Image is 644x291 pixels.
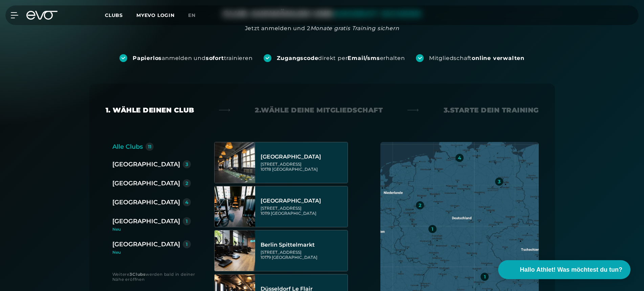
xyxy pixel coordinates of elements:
[112,198,180,207] div: [GEOGRAPHIC_DATA]
[498,260,630,279] button: Hallo Athlet! Was möchtest du tun?
[133,55,162,61] strong: Papierlos
[132,272,146,277] strong: Clubs
[105,12,123,18] span: Clubs
[112,227,196,231] div: Neu
[188,12,204,19] a: en
[186,219,187,224] div: 1
[261,153,346,160] div: [GEOGRAPHIC_DATA]
[112,272,201,282] div: Weitere werden bald in deiner Nähe eröffnen
[130,272,132,277] strong: 3
[133,55,253,62] div: anmelden und trainieren
[148,144,151,149] div: 11
[261,198,346,204] div: [GEOGRAPHIC_DATA]
[458,155,461,160] div: 4
[277,55,405,62] div: direkt per erhalten
[112,142,143,151] div: Alle Clubs
[136,12,175,18] a: MYEVO LOGIN
[261,206,346,216] div: [STREET_ADDRESS] 10119 [GEOGRAPHIC_DATA]
[215,230,255,271] img: Berlin Spittelmarkt
[112,160,180,169] div: [GEOGRAPHIC_DATA]
[429,55,525,62] div: Mitgliedschaft
[215,186,255,227] img: Berlin Rosenthaler Platz
[185,181,188,186] div: 2
[188,12,196,18] span: en
[112,240,180,249] div: [GEOGRAPHIC_DATA]
[185,162,188,167] div: 3
[112,216,180,226] div: [GEOGRAPHIC_DATA]
[112,250,191,254] div: Neu
[520,265,622,274] span: Hallo Athlet! Was möchtest du tun?
[277,55,318,61] strong: Zugangscode
[348,55,380,61] strong: Email/sms
[112,179,180,188] div: [GEOGRAPHIC_DATA]
[261,162,346,172] div: [STREET_ADDRESS] 10178 [GEOGRAPHIC_DATA]
[105,12,136,18] a: Clubs
[261,242,346,248] div: Berlin Spittelmarkt
[419,203,421,208] div: 2
[498,179,501,184] div: 3
[185,200,188,205] div: 4
[261,250,346,260] div: [STREET_ADDRESS] 10179 [GEOGRAPHIC_DATA]
[431,227,433,231] div: 1
[255,105,383,115] div: 2. Wähle deine Mitgliedschaft
[106,105,194,115] div: 1. Wähle deinen Club
[186,242,187,247] div: 1
[484,274,486,279] div: 1
[472,55,525,61] strong: online verwalten
[444,105,539,115] div: 3. Starte dein Training
[215,142,255,183] img: Berlin Alexanderplatz
[206,55,224,61] strong: sofort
